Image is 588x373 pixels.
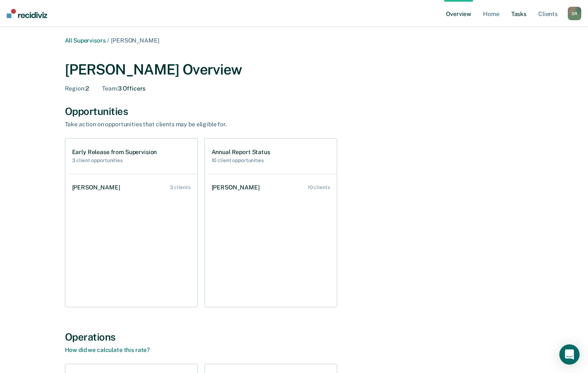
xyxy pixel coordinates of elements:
[65,85,86,92] span: Region :
[559,344,580,365] div: Open Intercom Messenger
[102,85,145,92] div: 3 Officers
[308,184,330,190] div: 10 clients
[105,37,111,44] span: /
[65,37,106,44] a: All Supervisors
[72,184,124,191] div: [PERSON_NAME]
[208,176,337,200] a: [PERSON_NAME] 10 clients
[111,37,159,44] span: [PERSON_NAME]
[72,157,157,163] h2: 3 client opportunities
[69,176,197,200] a: [PERSON_NAME] 3 clients
[65,61,524,78] div: [PERSON_NAME] Overview
[65,346,150,353] a: How did we calculate this rate?
[102,85,118,92] span: Team :
[65,105,524,117] div: Opportunities
[568,7,581,20] div: S R
[212,149,270,156] h1: Annual Report Status
[65,331,524,343] div: Operations
[212,157,270,163] h2: 10 client opportunities
[212,184,263,191] div: [PERSON_NAME]
[568,7,581,20] button: SR
[7,9,47,18] img: Recidiviz
[65,121,360,128] div: Take action on opportunities that clients may be eligible for.
[65,85,89,92] div: 2
[170,184,191,190] div: 3 clients
[72,149,157,156] h1: Early Release from Supervision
